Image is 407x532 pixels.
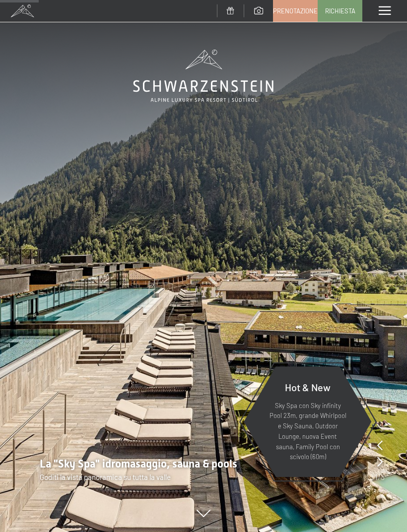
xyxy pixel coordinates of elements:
[268,401,347,463] p: Sky Spa con Sky infinity Pool 23m, grande Whirlpool e Sky Sauna, Outdoor Lounge, nuova Event saun...
[285,381,331,393] span: Hot & New
[273,6,318,15] span: Prenotazione
[378,472,381,482] span: /
[375,472,378,482] span: 1
[381,472,385,482] span: 8
[40,458,237,470] span: La "Sky Spa" idromasaggio, sauna & pools
[243,366,372,477] a: Hot & New Sky Spa con Sky infinity Pool 23m, grande Whirlpool e Sky Sauna, Outdoor Lounge, nuova ...
[318,0,362,21] a: Richiesta
[273,0,317,21] a: Prenotazione
[325,6,355,15] span: Richiesta
[40,473,171,481] span: Goditi la vista panoramica su tutta la valle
